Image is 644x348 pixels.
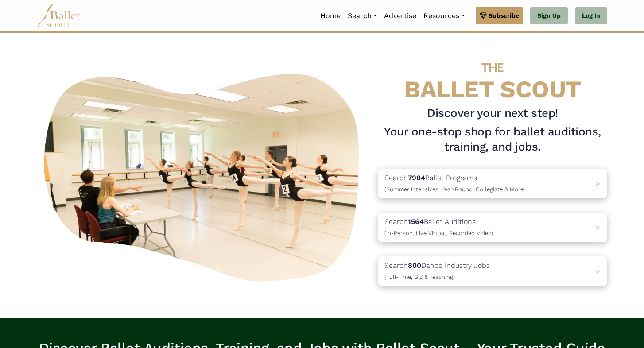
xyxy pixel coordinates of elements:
[530,7,568,25] a: Sign Up
[489,11,519,20] span: Subscribe
[408,261,421,270] b: 800
[344,7,380,25] a: Search
[596,223,600,232] span: >
[384,172,525,195] p: Search Ballet Programs
[408,174,425,182] b: 7904
[384,186,525,193] span: (Summer Intensives, Year-Round, Collegiate & More)
[575,7,607,25] a: Log In
[378,256,607,286] a: Search800Dance Industry Jobs(Full-Time, Gig & Teaching) >
[378,169,607,198] a: Search7904Ballet Programs(Summer Intensives, Year-Round, Collegiate & More)>
[481,60,504,75] span: THE
[480,11,487,20] img: gem.svg
[384,274,455,280] span: (Full-Time, Gig & Teaching)
[476,7,523,24] a: Subscribe
[380,7,420,25] a: Advertise
[408,217,424,226] b: 1564
[317,7,344,25] a: Home
[384,230,493,236] span: (In-Person, Live Virtual, Recorded Video)
[384,260,490,282] p: Search Dance Industry Jobs
[596,267,600,275] span: >
[37,64,371,287] img: A group of ballerinas talking to each other in a ballet studio
[378,51,607,102] h4: BALLET SCOUT
[384,216,493,239] p: Search Ballet Auditions
[378,124,607,155] h1: Your one-stop shop for ballet auditions, training, and jobs.
[378,213,607,242] a: Search1564Ballet Auditions(In-Person, Live Virtual, Recorded Video) >
[420,7,468,25] a: Resources
[596,179,600,188] span: >
[378,106,607,121] h3: Discover your next step!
